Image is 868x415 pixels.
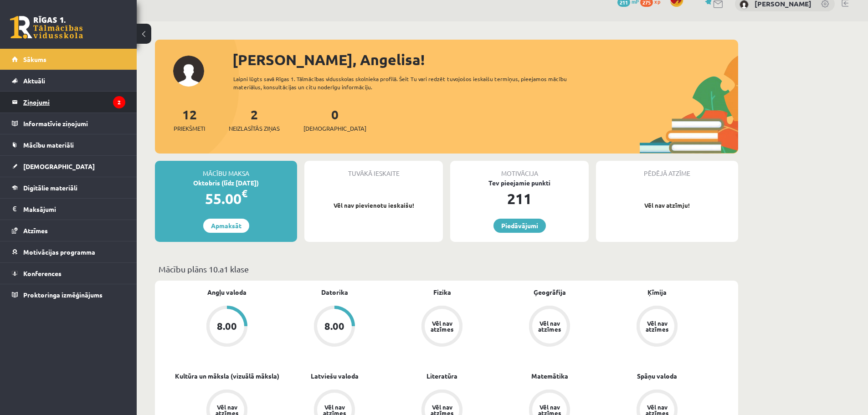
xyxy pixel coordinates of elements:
a: Piedāvājumi [493,219,546,233]
a: [DEMOGRAPHIC_DATA] [12,156,125,177]
a: Vēl nav atzīmes [496,306,603,348]
a: 8.00 [173,306,281,348]
div: Motivācija [450,161,589,178]
a: Vēl nav atzīmes [388,306,496,348]
a: 8.00 [281,306,388,348]
a: Spāņu valoda [637,371,677,381]
div: Tuvākā ieskaite [304,161,443,178]
div: Vēl nav atzīmes [537,320,562,332]
span: € [241,187,247,200]
a: Latviešu valoda [311,371,359,381]
div: [PERSON_NAME], Angelisa! [232,49,738,71]
a: Matemātika [531,371,568,381]
span: Motivācijas programma [23,248,95,256]
a: Angļu valoda [207,287,247,297]
p: Vēl nav atzīmju! [601,201,734,210]
a: 12Priekšmeti [174,106,205,133]
div: Tev pieejamie punkti [450,178,589,188]
legend: Maksājumi [23,199,125,220]
div: 8.00 [324,321,344,331]
div: Mācību maksa [155,161,297,178]
a: Fizika [433,287,451,297]
div: 55.00 [155,188,297,210]
a: Mācību materiāli [12,134,125,155]
a: Apmaksāt [203,219,249,233]
div: Laipni lūgts savā Rīgas 1. Tālmācības vidusskolas skolnieka profilā. Šeit Tu vari redzēt tuvojošo... [233,75,583,91]
div: Vēl nav atzīmes [644,320,670,332]
span: Digitālie materiāli [23,184,77,192]
a: Rīgas 1. Tālmācības vidusskola [10,16,83,39]
a: Aktuāli [12,70,125,91]
span: Aktuāli [23,77,45,85]
a: Datorika [321,287,348,297]
div: Pēdējā atzīme [596,161,738,178]
p: Vēl nav pievienotu ieskaišu! [309,201,438,210]
a: Ķīmija [647,287,667,297]
a: Informatīvie ziņojumi [12,113,125,134]
a: Vēl nav atzīmes [603,306,711,348]
span: Atzīmes [23,226,48,235]
a: Literatūra [426,371,457,381]
legend: Informatīvie ziņojumi [23,113,125,134]
a: Motivācijas programma [12,241,125,262]
div: 8.00 [217,321,237,331]
i: 2 [113,96,125,108]
span: [DEMOGRAPHIC_DATA] [23,162,95,170]
a: Kultūra un māksla (vizuālā māksla) [175,371,279,381]
span: Konferences [23,269,62,277]
div: 211 [450,188,589,210]
a: 2Neizlasītās ziņas [229,106,280,133]
a: Digitālie materiāli [12,177,125,198]
span: Proktoringa izmēģinājums [23,291,103,299]
a: Atzīmes [12,220,125,241]
a: 0[DEMOGRAPHIC_DATA] [303,106,366,133]
span: Neizlasītās ziņas [229,124,280,133]
a: Maksājumi [12,199,125,220]
a: Ziņojumi2 [12,92,125,113]
a: Sākums [12,49,125,70]
div: Oktobris (līdz [DATE]) [155,178,297,188]
legend: Ziņojumi [23,92,125,113]
span: Priekšmeti [174,124,205,133]
span: [DEMOGRAPHIC_DATA] [303,124,366,133]
span: Sākums [23,55,46,63]
a: Konferences [12,263,125,284]
a: Proktoringa izmēģinājums [12,284,125,305]
div: Vēl nav atzīmes [429,320,455,332]
a: Ģeogrāfija [534,287,566,297]
p: Mācību plāns 10.a1 klase [159,263,734,275]
span: Mācību materiāli [23,141,74,149]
